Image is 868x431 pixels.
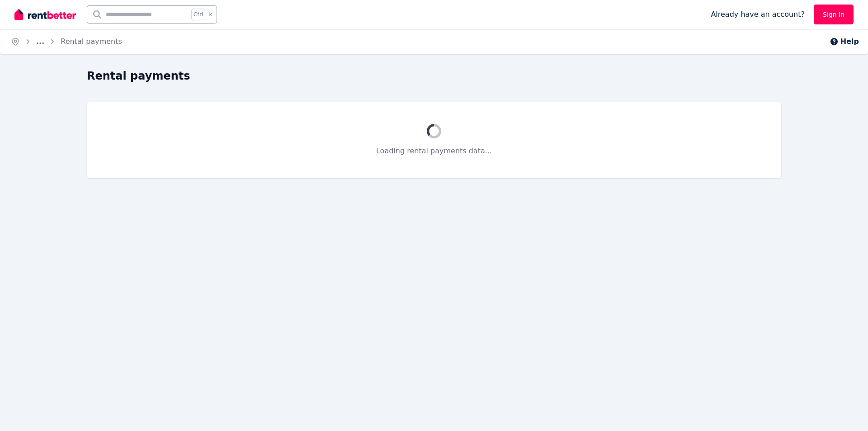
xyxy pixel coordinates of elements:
a: Rental payments [61,37,122,46]
span: Ctrl [191,9,205,20]
a: ... [36,37,44,46]
p: Loading rental payments data... [108,146,759,156]
h1: Rental payments [87,69,190,83]
button: Help [830,36,859,47]
span: k [209,11,212,18]
img: RentBetter [14,8,76,21]
span: Already have an account? [711,9,805,20]
a: Sign In [814,5,854,24]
